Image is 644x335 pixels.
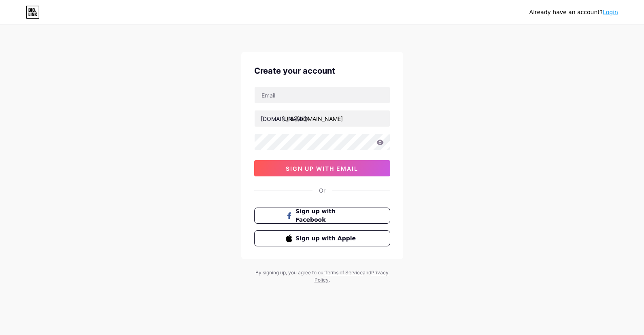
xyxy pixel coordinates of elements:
a: Terms of Service [325,269,363,276]
button: Sign up with Facebook [254,208,390,224]
span: Sign up with Apple [295,234,358,243]
a: Login [603,9,618,15]
input: username [255,110,390,127]
button: sign up with email [254,160,390,176]
div: Create your account [254,65,390,77]
div: [DOMAIN_NAME]/ [261,114,308,123]
div: Or [319,186,325,195]
div: Already have an account? [529,8,618,17]
span: Sign up with Facebook [295,207,358,224]
button: Sign up with Apple [254,230,390,246]
span: sign up with email [286,165,358,172]
input: Email [255,87,390,103]
div: By signing up, you agree to our and . [253,269,391,284]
